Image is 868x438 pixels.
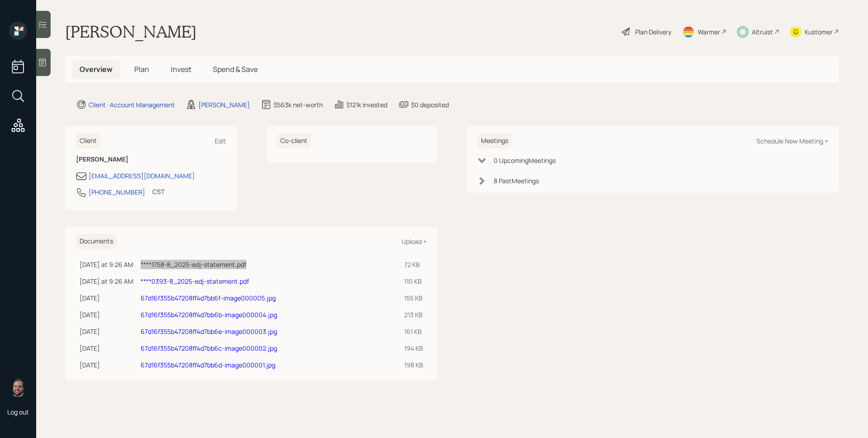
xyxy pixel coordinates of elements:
div: Plan Delivery [635,27,671,37]
a: 67d16f355b47208ff4d7bb6e-image000003.jpg [141,327,277,336]
div: Kustomer [805,27,833,37]
div: 161 KB [404,327,423,336]
div: $121k invested [346,100,387,109]
div: 0 Upcoming Meeting s [494,156,556,165]
div: Altruist [752,27,773,37]
div: $0 deposited [411,100,449,109]
div: [DATE] at 9:26 AM [80,276,133,286]
div: Warmer [698,27,720,37]
div: 110 KB [404,276,423,286]
div: [DATE] [80,360,133,370]
span: Spend & Save [213,64,258,74]
a: ****0393-8_2025-edj-statement.pdf [141,277,249,286]
div: Upload + [401,237,427,246]
div: 72 KB [404,260,423,269]
a: 67d16f355b47208ff4d7bb6f-image000005.jpg [141,294,276,302]
h6: Client [76,133,100,148]
img: james-distasi-headshot.png [9,379,27,397]
div: Schedule New Meeting + [756,137,828,145]
a: 67d16f355b47208ff4d7bb6c-image000002.jpg [141,344,277,352]
div: [PHONE_NUMBER] [89,187,145,197]
div: Client · Account Management [89,100,175,109]
div: [DATE] at 9:26 AM [80,260,133,269]
h1: [PERSON_NAME] [65,22,197,42]
div: [DATE] [80,293,133,303]
div: $563k net-worth [274,100,323,109]
div: 198 KB [404,360,423,370]
div: [EMAIL_ADDRESS][DOMAIN_NAME] [89,171,195,181]
a: 67d16f355b47208ff4d7bb6b-image000004.jpg [141,310,277,319]
a: ****1758-8_2025-edj-statement.pdf [141,260,246,269]
span: Overview [80,64,113,74]
div: 8 Past Meeting s [494,176,539,186]
a: 67d16f355b47208ff4d7bb6d-image000001.jpg [141,361,275,369]
h6: [PERSON_NAME] [76,156,226,163]
div: CST [152,187,165,196]
h6: Documents [76,234,117,249]
div: [DATE] [80,327,133,336]
div: 194 KB [404,343,423,353]
div: Edit [215,137,226,145]
span: Invest [171,64,191,74]
h6: Meetings [477,133,512,148]
span: Plan [134,64,149,74]
h6: Co-client [277,133,311,148]
div: 213 KB [404,310,423,319]
div: Log out [7,408,29,416]
div: 155 KB [404,293,423,303]
div: [DATE] [80,343,133,353]
div: [DATE] [80,310,133,319]
div: [PERSON_NAME] [198,100,250,109]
